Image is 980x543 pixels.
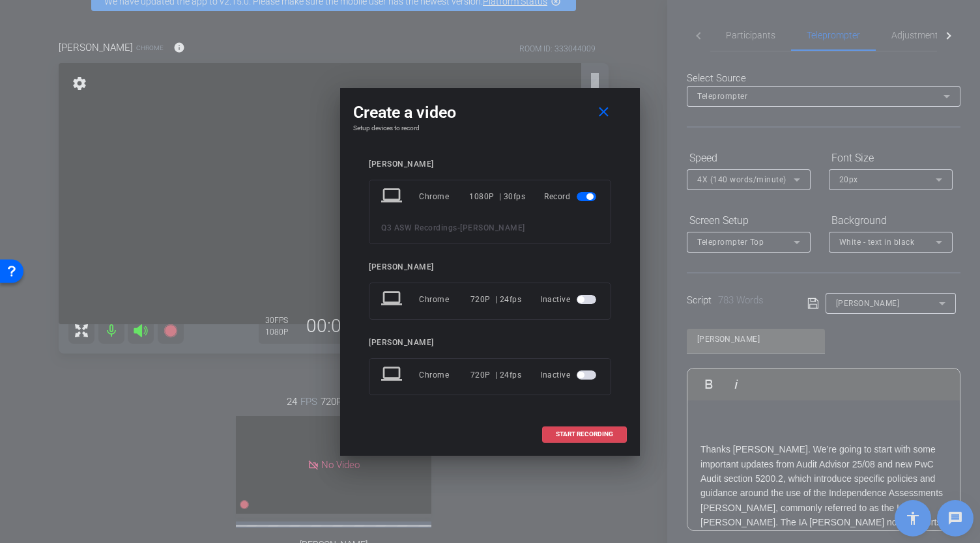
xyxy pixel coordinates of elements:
[540,288,599,311] div: Inactive
[457,223,461,232] span: -
[381,288,405,311] mat-icon: laptop
[542,426,627,443] button: START RECORDING
[419,288,470,311] div: Chrome
[419,363,470,387] div: Chrome
[419,185,469,208] div: Chrome
[369,338,611,348] div: [PERSON_NAME]
[369,160,611,169] div: [PERSON_NAME]
[556,431,613,438] span: START RECORDING
[369,262,611,272] div: [PERSON_NAME]
[469,185,525,208] div: 1080P | 30fps
[381,363,405,387] mat-icon: laptop
[381,185,405,208] mat-icon: laptop
[381,223,457,232] span: Q3 ASW Recordings
[470,288,522,311] div: 720P | 24fps
[470,363,522,387] div: 720P | 24fps
[540,363,599,387] div: Inactive
[596,104,612,120] mat-icon: close
[460,223,525,232] span: [PERSON_NAME]
[353,101,627,124] div: Create a video
[544,185,599,208] div: Record
[353,124,627,132] h4: Setup devices to record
